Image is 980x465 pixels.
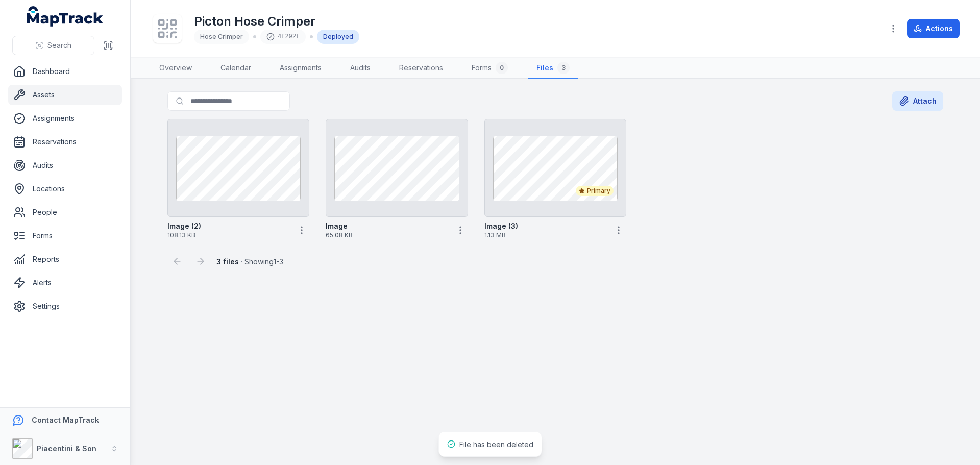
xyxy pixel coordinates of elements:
[12,36,94,55] button: Search
[8,249,122,270] a: Reports
[200,33,243,40] span: Hose Crimper
[8,296,122,316] a: Settings
[463,58,516,79] a: Forms0
[47,40,71,51] span: Search
[907,19,960,38] button: Actions
[8,273,122,293] a: Alerts
[326,221,348,231] strong: Image
[8,132,122,152] a: Reservations
[216,257,239,266] strong: 3 files
[892,91,943,111] button: Attach
[496,62,508,74] div: 0
[557,62,570,74] div: 3
[37,444,96,453] strong: Piacentini & Son
[272,58,330,79] a: Assignments
[342,58,379,79] a: Audits
[391,58,451,79] a: Reservations
[8,61,122,82] a: Dashboard
[8,179,122,199] a: Locations
[32,415,99,424] strong: Contact MapTrack
[484,221,518,231] strong: Image (3)
[317,30,359,44] div: Deployed
[528,58,578,79] a: Files3
[8,155,122,176] a: Audits
[194,13,359,30] h1: Picton Hose Crimper
[167,231,290,239] span: 108.13 KB
[216,257,283,266] span: · Showing 1 - 3
[260,30,306,44] div: 4f292f
[484,231,607,239] span: 1.13 MB
[326,231,448,239] span: 65.08 KB
[8,202,122,223] a: People
[212,58,259,79] a: Calendar
[151,58,200,79] a: Overview
[8,108,122,129] a: Assignments
[27,6,104,27] a: MapTrack
[8,85,122,105] a: Assets
[8,226,122,246] a: Forms
[576,186,614,196] div: Primary
[167,221,201,231] strong: Image (2)
[459,440,533,449] span: File has been deleted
